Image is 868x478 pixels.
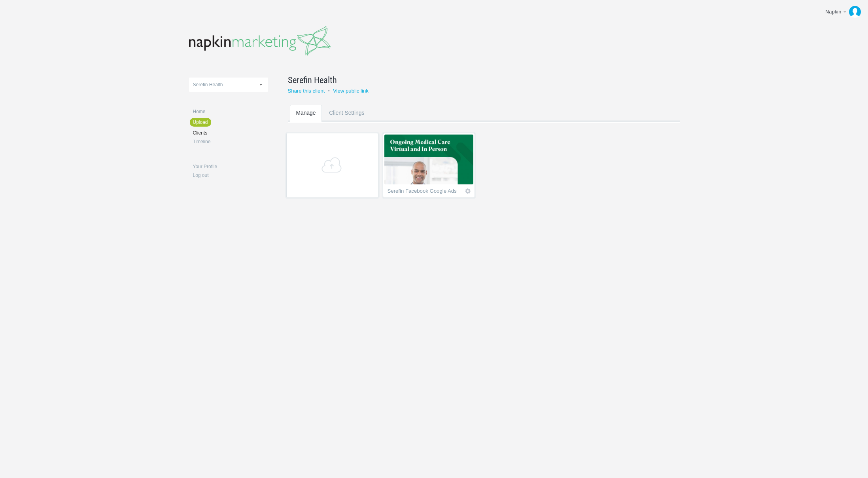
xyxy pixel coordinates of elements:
a: Napkin [819,4,864,20]
div: Serefin Facebook Google Ads [388,188,461,196]
img: 962c44cf9417398e979bba9dc8fee69e [849,6,861,18]
a: Your Profile [193,164,268,169]
a: Client Settings [323,105,371,136]
a: Log out [193,173,268,178]
span: Serefin Health [193,82,223,87]
a: Share this client [288,88,325,94]
a: Clients [193,131,268,135]
a: Upload [190,118,211,127]
a: Timeline [193,139,268,144]
div: Napkin [825,8,842,16]
span: + [291,157,373,173]
a: Icon [464,188,471,195]
small: • [328,88,330,94]
img: napkinmarketing-logo_20160520102043.png [189,26,331,56]
a: Serefin Health [288,74,660,86]
li: Contains 15 images [382,132,476,199]
a: Manage [290,105,322,136]
a: Home [193,109,268,114]
span: Serefin Health [288,74,337,86]
a: + [286,133,378,198]
img: napkinmarketing_z6cg59_thumb.jpg [384,135,473,184]
a: View public link [333,88,369,94]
